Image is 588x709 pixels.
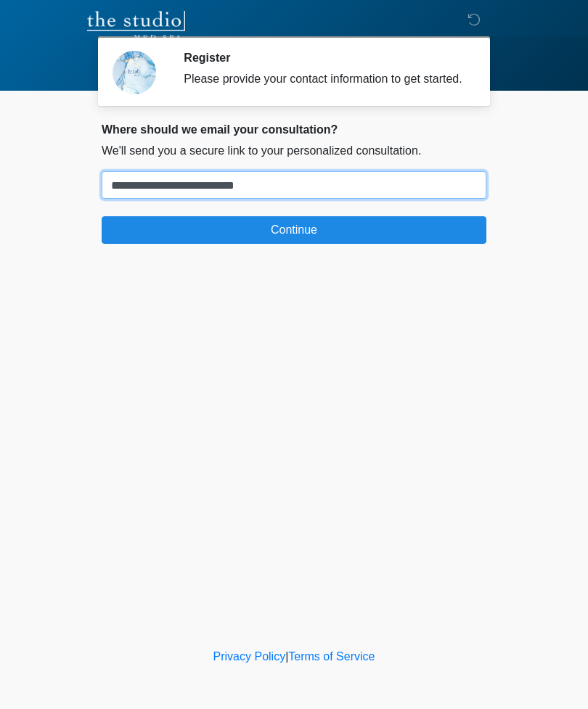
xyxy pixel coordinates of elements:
h2: Where should we email your consultation? [102,123,486,136]
p: We'll send you a secure link to your personalized consultation. [102,142,486,160]
img: Agent Avatar [113,51,156,94]
button: Continue [102,216,486,244]
img: The Studio Med Spa Logo [87,11,185,40]
h2: Register [184,51,465,65]
a: Privacy Policy [213,650,286,663]
a: Terms of Service [288,650,375,663]
a: | [285,650,288,663]
div: Please provide your contact information to get started. [184,70,465,88]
